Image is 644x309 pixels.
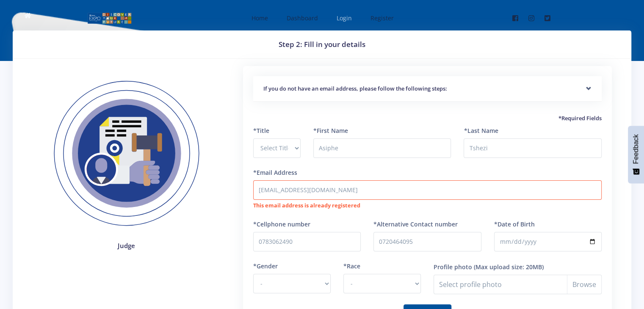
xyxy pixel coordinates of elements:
[23,39,621,50] h3: Step 2: Fill in your details
[313,138,451,158] input: First Name
[362,7,401,29] a: Register
[494,220,535,229] label: *Date of Birth
[253,220,310,229] label: *Cellphone number
[87,12,132,25] img: logo01.png
[253,114,602,123] h5: *Required Fields
[373,220,458,229] label: *Alternative Contact number
[253,262,278,270] label: *Gender
[39,66,214,241] img: Judges
[373,232,481,251] input: Alternative Number
[252,14,268,22] span: Home
[337,14,352,22] span: Login
[474,262,544,271] label: (Max upload size: 20MB)
[243,7,275,29] a: Home
[263,85,591,93] h5: If you do not have an email address, please follow the following steps:
[328,7,359,29] a: Login
[253,180,602,200] input: Email Address
[287,14,318,22] span: Dashboard
[632,134,640,164] span: Feedback
[253,168,297,177] label: *Email Address
[434,262,472,271] label: Profile photo
[253,126,269,135] label: *Title
[39,241,214,251] h4: Judge
[464,138,602,158] input: Last Name
[628,126,644,183] button: Feedback - Show survey
[313,126,348,135] label: *First Name
[253,232,361,251] input: Number with no spaces
[464,126,498,135] label: *Last Name
[278,7,325,29] a: Dashboard
[370,14,394,22] span: Register
[253,201,360,209] strong: This email address is already registered
[343,262,360,270] label: *Race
